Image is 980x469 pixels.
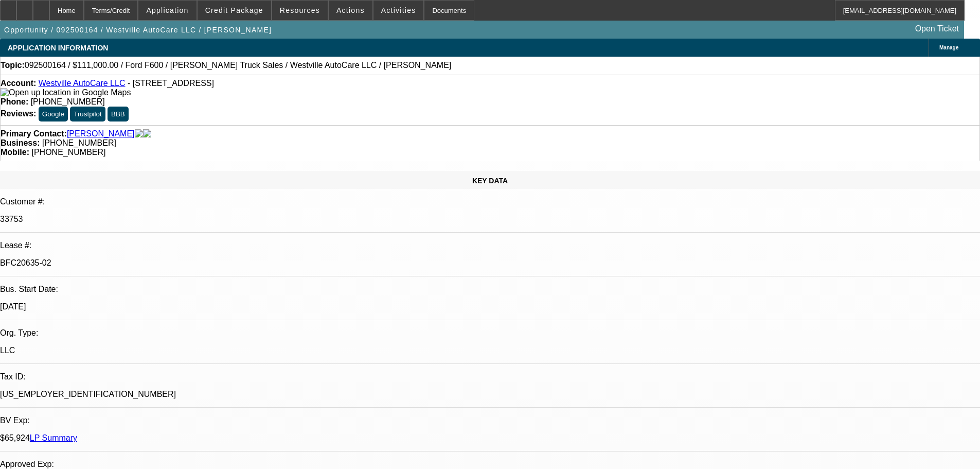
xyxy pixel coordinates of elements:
[1,109,36,118] strong: Reviews:
[939,45,958,50] span: Manage
[1,97,28,106] strong: Phone:
[135,129,143,138] img: facebook-icon.png
[472,177,508,185] span: KEY DATA
[1,129,67,138] strong: Primary Contact:
[146,6,188,14] span: Application
[39,79,126,88] a: Westville AutoCare LLC
[1,88,131,97] a: View Google Maps
[911,20,963,38] a: Open Ticket
[198,1,271,20] button: Credit Package
[31,97,105,106] span: [PHONE_NUMBER]
[25,61,451,70] span: 092500164 / $111,000.00 / Ford F600 / [PERSON_NAME] Truck Sales / Westville AutoCare LLC / [PERSO...
[138,1,196,20] button: Application
[31,148,105,157] span: [PHONE_NUMBER]
[205,6,263,14] span: Credit Package
[280,6,320,14] span: Resources
[39,107,68,121] button: Google
[4,26,272,34] span: Opportunity / 092500164 / Westville AutoCare LLC / [PERSON_NAME]
[1,88,131,97] img: Open up location in Google Maps
[329,1,372,20] button: Actions
[108,107,129,121] button: BBB
[381,6,416,14] span: Activities
[143,129,151,138] img: linkedin-icon.png
[8,44,108,52] span: APPLICATION INFORMATION
[373,1,424,20] button: Activities
[336,6,365,14] span: Actions
[128,79,214,88] span: - [STREET_ADDRESS]
[1,148,29,157] strong: Mobile:
[1,61,25,70] strong: Topic:
[30,433,77,442] a: LP Summary
[272,1,328,20] button: Resources
[67,129,135,138] a: [PERSON_NAME]
[1,138,40,147] strong: Business:
[70,107,105,121] button: Trustpilot
[42,138,116,147] span: [PHONE_NUMBER]
[1,79,36,88] strong: Account:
